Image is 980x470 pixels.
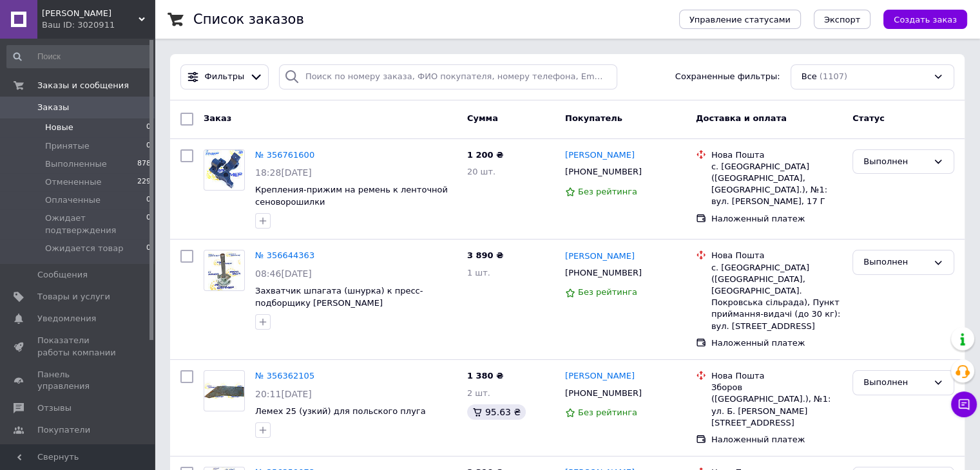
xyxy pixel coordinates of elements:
span: Отзывы [37,402,72,414]
a: [PERSON_NAME] [565,370,635,382]
span: Без рейтинга [578,287,637,297]
span: 1 шт. [467,268,490,277]
button: Экспорт [814,10,870,29]
span: 3 890 ₴ [467,250,503,260]
span: Все [802,71,817,83]
span: Товары и услуги [37,291,110,303]
span: 2 шт. [467,388,490,398]
img: Фото товару [206,150,244,190]
span: Заказы и сообщения [37,80,129,91]
span: Сумма [467,113,498,123]
div: Наложенный платеж [711,434,842,446]
span: Заказы [37,102,69,113]
a: Крепления-прижим на ремень к ленточной сеноворошилки [255,185,448,207]
span: 878 [137,158,151,170]
span: Ожидает подтверждения [45,212,146,236]
a: [PERSON_NAME] [565,250,635,263]
span: Отмененные [45,176,101,188]
a: Фото товару [204,149,245,191]
span: Панель управления [37,369,119,392]
div: [PHONE_NUMBER] [562,265,644,281]
a: Захватчик шпагата (шнурка) к пресс-подборщику [PERSON_NAME] [255,286,423,308]
a: № 356362105 [255,371,314,381]
span: 08:46[DATE] [255,268,312,279]
div: с. [GEOGRAPHIC_DATA] ([GEOGRAPHIC_DATA], [GEOGRAPHIC_DATA]. Покровська сільрада), Пункт приймання... [711,262,842,332]
div: Выполнен [863,155,928,169]
a: № 356644363 [255,250,314,260]
span: Уведомления [37,313,96,324]
span: Ожидается товар [45,243,123,254]
span: 1 200 ₴ [467,150,503,160]
span: 20:11[DATE] [255,389,312,399]
div: Наложенный платеж [711,213,842,225]
div: Нова Пошта [711,370,842,382]
span: Выполненные [45,158,107,170]
span: 0 [146,122,151,133]
a: Создать заказ [870,14,967,24]
button: Управление статусами [679,10,801,29]
button: Создать заказ [883,10,967,29]
div: [PHONE_NUMBER] [562,164,644,180]
span: Новые [45,122,73,133]
span: 0 [146,212,151,236]
span: Показатели работы компании [37,335,119,358]
span: Покупатели [37,424,90,436]
div: 95.63 ₴ [467,404,526,420]
a: Лемех 25 (узкий) для польского плуга [255,406,426,416]
span: (1107) [820,71,847,81]
span: Покупатель [565,113,622,123]
span: Оплаченные [45,194,101,206]
div: Ваш ID: 3020911 [42,19,155,31]
a: Фото товару [204,370,245,411]
button: Чат с покупателем [951,391,977,417]
span: Без рейтинга [578,187,637,196]
div: Наложенный платеж [711,337,842,349]
span: 0 [146,243,151,254]
span: Статус [852,113,885,123]
span: Экспорт [824,15,860,24]
span: 0 [146,194,151,206]
span: Без рейтинга [578,408,637,417]
span: Управление статусами [689,15,791,24]
span: Сообщения [37,269,88,281]
a: № 356761600 [255,150,314,160]
a: [PERSON_NAME] [565,149,635,162]
div: с. [GEOGRAPHIC_DATA] ([GEOGRAPHIC_DATA], [GEOGRAPHIC_DATA].), №1: вул. [PERSON_NAME], 17 Г [711,161,842,208]
img: Фото товару [208,250,241,290]
span: Доставка и оплата [696,113,787,123]
div: Выполнен [863,256,928,269]
a: Фото товару [204,250,245,291]
span: 1 380 ₴ [467,371,503,381]
input: Поиск [6,45,152,68]
h1: Список заказов [193,12,304,27]
span: Сохраненные фильтры: [675,71,780,83]
div: Выполнен [863,376,928,390]
span: 20 шт. [467,167,495,176]
span: 229 [137,176,151,188]
span: Фильтры [205,71,245,83]
span: 0 [146,140,151,152]
div: Нова Пошта [711,149,842,161]
img: Фото товару [204,382,244,400]
span: Создать заказ [894,15,957,24]
span: Принятые [45,140,90,152]
div: Зборов ([GEOGRAPHIC_DATA].), №1: ул. Б. [PERSON_NAME][STREET_ADDRESS] [711,382,842,429]
div: Нова Пошта [711,250,842,261]
span: Заказ [204,113,231,123]
div: [PHONE_NUMBER] [562,385,644,402]
span: Євро Фермер [42,8,139,19]
span: 18:28[DATE] [255,167,312,178]
input: Поиск по номеру заказа, ФИО покупателя, номеру телефона, Email, номеру накладной [279,64,617,89]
